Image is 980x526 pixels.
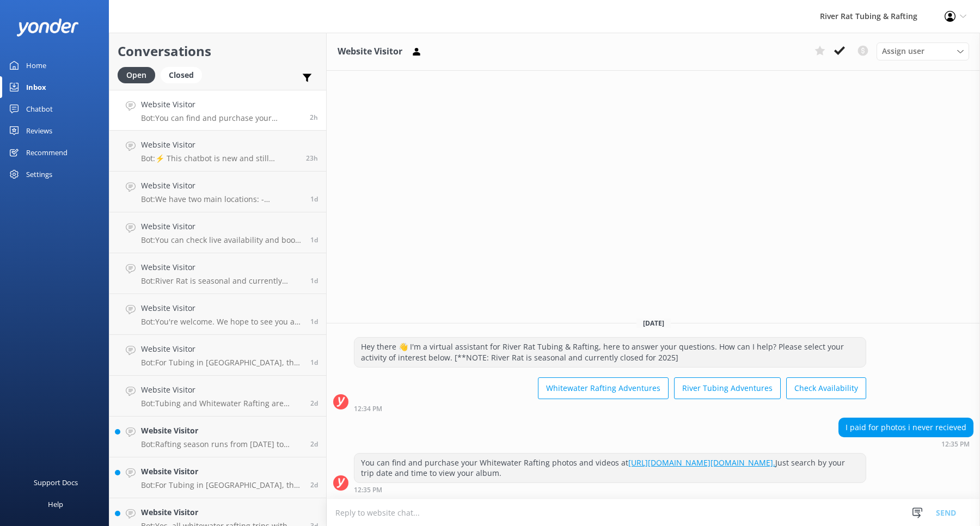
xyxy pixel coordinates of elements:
div: Inbox [26,76,46,98]
div: Hey there 👋 I'm a virtual assistant for River Rat Tubing & Rafting, here to answer your questions... [354,338,866,366]
div: I paid for photos i never recieved [839,418,973,437]
h4: Website Visitor [141,302,302,314]
a: Website VisitorBot:Rafting season runs from [DATE] to [DATE]. For the most accurate operating dat... [109,417,326,457]
div: You can find and purchase your Whitewater Rafting photos and videos at Just search by your trip d... [354,454,866,482]
div: Chatbot [26,98,53,120]
p: Bot: Rafting season runs from [DATE] to [DATE]. For the most accurate operating dates, you can vi... [141,439,302,449]
strong: 12:34 PM [354,406,382,412]
a: Website VisitorBot:⚡ This chatbot is new and still learning. You're welcome to ask a new question... [109,131,326,172]
a: [URL][DOMAIN_NAME][DOMAIN_NAME]. [628,457,775,468]
div: Assign User [877,42,969,60]
strong: 12:35 PM [941,441,970,448]
span: Sep 28 2025 02:38pm (UTC -05:00) America/Cancun [310,480,318,490]
strong: 12:35 PM [354,487,382,493]
p: Bot: ⚡ This chatbot is new and still learning. You're welcome to ask a new question and our autom... [141,154,298,163]
div: Open [118,67,155,83]
h4: Website Visitor [141,139,298,151]
p: Bot: You can find and purchase your Whitewater Rafting photos and videos at [URL][DOMAIN_NAME][DO... [141,113,302,123]
p: Bot: You're welcome. We hope to see you at River Rat Rubing & Rafting soon! [141,317,302,327]
h4: Website Visitor [141,506,302,518]
a: Open [118,69,161,81]
span: Oct 01 2025 11:35am (UTC -05:00) America/Cancun [310,113,318,122]
div: Settings [26,163,52,185]
div: Reviews [26,120,52,142]
h4: Website Visitor [141,221,302,233]
div: Oct 01 2025 11:34am (UTC -05:00) America/Cancun [354,405,866,412]
div: Oct 01 2025 11:35am (UTC -05:00) America/Cancun [838,440,973,448]
h4: Website Visitor [141,180,302,192]
h2: Conversations [118,41,318,62]
span: Sep 30 2025 10:05am (UTC -05:00) America/Cancun [310,317,318,326]
span: Sep 28 2025 09:18pm (UTC -05:00) America/Cancun [310,399,318,408]
div: Oct 01 2025 11:35am (UTC -05:00) America/Cancun [354,486,866,493]
a: Website VisitorBot:We have two main locations: - **Whitewater Rafting**: River Rat Whitewater Raf... [109,172,326,212]
h4: Website Visitor [141,466,302,478]
div: Support Docs [34,472,78,493]
span: Sep 28 2025 05:00pm (UTC -05:00) America/Cancun [310,439,318,449]
p: Bot: You can check live availability and book your tubing, rafting, packages, or gift certificate... [141,235,302,245]
p: Bot: For Tubing in [GEOGRAPHIC_DATA], the last tubing day of the season is [DATE], and they open ... [141,358,302,368]
img: yonder-white-logo.png [16,19,79,36]
button: Whitewater Rafting Adventures [538,377,669,399]
h4: Website Visitor [141,343,302,355]
h4: Website Visitor [141,261,302,273]
a: Website VisitorBot:For Tubing in [GEOGRAPHIC_DATA], the last tubing day of the season is [DATE], ... [109,335,326,376]
div: Home [26,54,46,76]
div: Closed [161,67,202,83]
p: Bot: We have two main locations: - **Whitewater Rafting**: River Rat Whitewater Rafting Outpost i... [141,194,302,204]
p: Bot: For Tubing in [GEOGRAPHIC_DATA], the last tubing day of the season is [DATE], and it opens a... [141,480,302,490]
p: Bot: Tubing and Whitewater Rafting are currently closed for the season. Tubing will reopen in [DA... [141,399,302,408]
span: Sep 29 2025 06:45pm (UTC -05:00) America/Cancun [310,358,318,367]
a: Website VisitorBot:You can find and purchase your Whitewater Rafting photos and videos at [URL][D... [109,90,326,131]
span: Sep 30 2025 01:50pm (UTC -05:00) America/Cancun [306,154,318,163]
button: River Tubing Adventures [674,377,781,399]
div: Recommend [26,142,68,163]
h4: Website Visitor [141,99,302,111]
span: Assign user [882,45,924,57]
span: Sep 30 2025 10:30am (UTC -05:00) America/Cancun [310,276,318,285]
h3: Website Visitor [338,45,402,59]
a: Website VisitorBot:River Rat is seasonal and currently closed for 2025.1d [109,253,326,294]
button: Check Availability [786,377,866,399]
h4: Website Visitor [141,425,302,437]
a: Website VisitorBot:You're welcome. We hope to see you at River Rat Rubing & Rafting soon!1d [109,294,326,335]
p: Bot: River Rat is seasonal and currently closed for 2025. [141,276,302,286]
a: Website VisitorBot:Tubing and Whitewater Rafting are currently closed for the season. Tubing will... [109,376,326,417]
a: Website VisitorBot:For Tubing in [GEOGRAPHIC_DATA], the last tubing day of the season is [DATE], ... [109,457,326,498]
h4: Website Visitor [141,384,302,396]
div: Help [48,493,63,515]
span: Sep 30 2025 01:11pm (UTC -05:00) America/Cancun [310,194,318,204]
span: Sep 30 2025 10:34am (UTC -05:00) America/Cancun [310,235,318,244]
a: Closed [161,69,207,81]
span: [DATE] [636,319,671,328]
a: Website VisitorBot:You can check live availability and book your tubing, rafting, packages, or gi... [109,212,326,253]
